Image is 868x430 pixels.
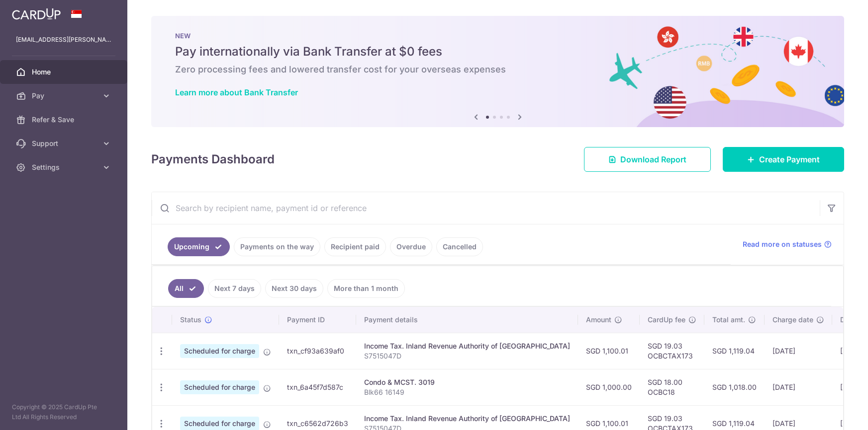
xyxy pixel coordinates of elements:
[279,369,356,405] td: txn_6a45f7d587c
[180,380,259,394] span: Scheduled for charge
[234,237,320,256] a: Payments on the way
[723,147,844,172] a: Create Payment
[32,67,97,77] span: Home
[436,237,483,256] a: Cancelled
[584,147,711,172] a: Download Report
[151,16,844,127] img: Bank transfer banner
[364,387,570,397] p: Blk66 16149
[324,237,386,256] a: Recipient paid
[279,307,356,333] th: Payment ID
[640,369,704,405] td: SGD 18.00 OCBC18
[175,64,820,75] h6: Zero processing fees and lowered transfer cost for your overseas expenses
[152,192,820,224] input: Search by recipient name, payment id or reference
[578,333,640,369] td: SGD 1,100.01
[151,150,275,168] h4: Payments Dashboard
[16,35,111,45] p: [EMAIL_ADDRESS][PERSON_NAME][DOMAIN_NAME]
[168,279,204,298] a: All
[712,315,745,325] span: Total amt.
[208,279,261,298] a: Next 7 days
[704,369,765,405] td: SGD 1,018.00
[364,414,570,424] div: Income Tax. Inland Revenue Authority of [GEOGRAPHIC_DATA]
[364,341,570,351] div: Income Tax. Inland Revenue Authority of [GEOGRAPHIC_DATA]
[759,153,820,165] span: Create Payment
[743,239,832,249] a: Read more on statuses
[356,307,578,333] th: Payment details
[180,315,201,325] span: Status
[772,315,813,325] span: Charge date
[327,279,405,298] a: More than 1 month
[364,377,570,387] div: Condo & MCST. 3019
[648,315,685,325] span: CardUp fee
[32,162,97,172] span: Settings
[804,400,858,425] iframe: Opens a widget where you can find more information
[640,333,704,369] td: SGD 19.03 OCBCTAX173
[586,315,611,325] span: Amount
[12,8,61,20] img: CardUp
[765,333,832,369] td: [DATE]
[364,351,570,361] p: S7515047D
[180,344,259,358] span: Scheduled for charge
[279,333,356,369] td: txn_cf93a639af0
[743,239,822,249] span: Read more on statuses
[265,279,323,298] a: Next 30 days
[620,153,686,165] span: Download Report
[168,237,230,256] a: Upcoming
[175,87,298,97] a: Learn more about Bank Transfer
[32,115,97,125] span: Refer & Save
[390,237,432,256] a: Overdue
[32,139,97,148] span: Support
[578,369,640,405] td: SGD 1,000.00
[704,333,765,369] td: SGD 1,119.04
[32,91,97,101] span: Pay
[175,44,820,60] h5: Pay internationally via Bank Transfer at $0 fees
[175,32,820,40] p: NEW
[765,369,832,405] td: [DATE]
